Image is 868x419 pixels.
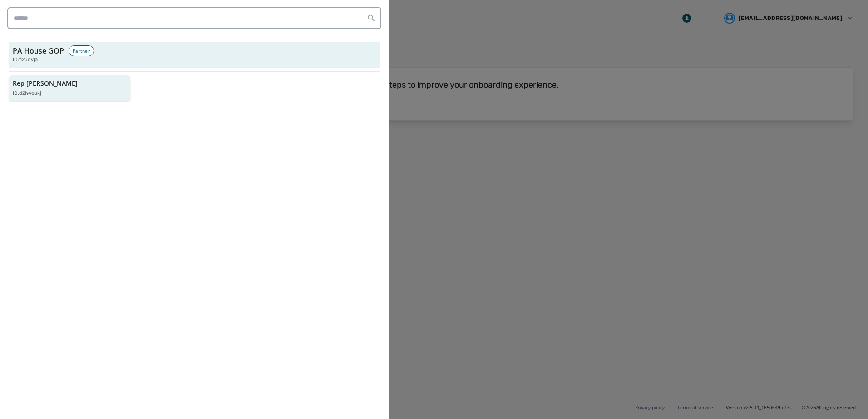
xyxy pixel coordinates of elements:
div: Partner [69,45,94,56]
button: Rep [PERSON_NAME]ID:d2h4oukj [9,75,130,101]
p: Rep [PERSON_NAME] [13,79,78,88]
span: ID: fi2udvja [13,56,38,64]
button: PA House GOPPartnerID:fi2udvja [9,42,380,68]
p: ID: d2h4oukj [13,90,41,97]
h3: PA House GOP [13,45,64,56]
